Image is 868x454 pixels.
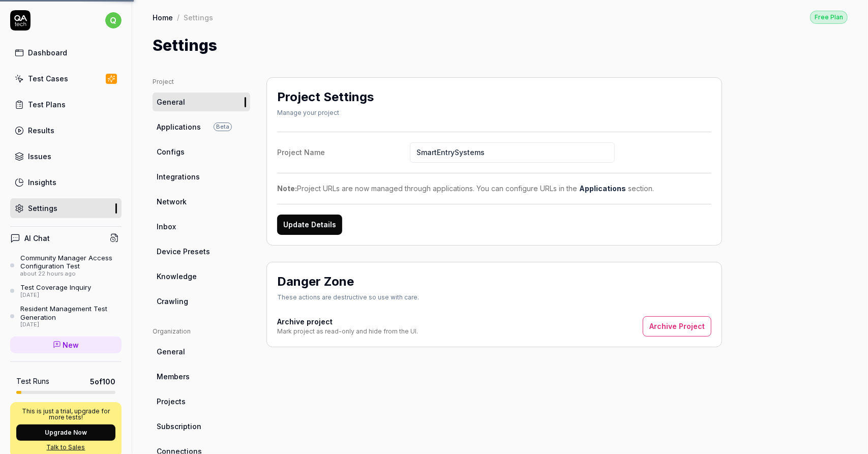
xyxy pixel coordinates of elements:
[10,95,122,114] a: Test Plans
[153,34,217,57] h1: Settings
[157,246,210,257] span: Device Presets
[153,267,250,286] a: Knowledge
[157,371,190,382] span: Members
[810,10,848,24] button: Free Plan
[153,167,250,186] a: Integrations
[28,151,51,162] div: Issues
[157,296,188,307] span: Crawling
[63,340,79,350] span: New
[153,192,250,211] a: Network
[105,10,122,31] button: q
[16,425,115,441] button: Upgrade Now
[10,146,122,166] a: Issues
[277,184,297,193] strong: Note:
[153,142,250,161] a: Configs
[153,367,250,386] a: Members
[277,327,418,336] div: Mark project as read-only and hide from the UI.
[20,283,91,291] div: Test Coverage Inquiry
[157,122,201,132] span: Applications
[184,12,213,22] div: Settings
[20,292,91,299] div: [DATE]
[153,217,250,236] a: Inbox
[153,117,250,136] a: ApplicationsBeta
[24,233,50,244] h4: AI Chat
[410,142,615,163] input: Project Name
[10,43,122,63] a: Dashboard
[16,408,115,420] p: This is just a trial, upgrade for more tests!
[277,183,711,194] div: Project URLs are now managed through applications. You can configure URLs in the section.
[105,12,122,28] span: q
[157,221,176,232] span: Inbox
[153,392,250,411] a: Projects
[153,417,250,436] a: Subscription
[153,342,250,361] a: General
[28,47,67,58] div: Dashboard
[10,337,122,353] a: New
[643,316,711,337] button: Archive Project
[10,283,122,298] a: Test Coverage Inquiry[DATE]
[20,321,122,328] div: [DATE]
[153,292,250,311] a: Crawling
[153,12,173,22] a: Home
[277,293,419,302] div: These actions are destructive so use with care.
[10,172,122,192] a: Insights
[157,271,197,282] span: Knowledge
[28,99,66,110] div: Test Plans
[20,270,122,278] div: about 22 hours ago
[10,198,122,218] a: Settings
[277,147,410,158] div: Project Name
[277,215,342,235] button: Update Details
[153,327,250,336] div: Organization
[10,305,122,328] a: Resident Management Test Generation[DATE]
[20,254,122,270] div: Community Manager Access Configuration Test
[28,203,57,214] div: Settings
[277,88,374,106] h2: Project Settings
[157,421,201,432] span: Subscription
[10,69,122,88] a: Test Cases
[157,97,185,107] span: General
[10,254,122,277] a: Community Manager Access Configuration Testabout 22 hours ago
[153,242,250,261] a: Device Presets
[277,273,354,291] h2: Danger Zone
[157,346,185,357] span: General
[157,396,186,407] span: Projects
[157,196,187,207] span: Network
[28,125,54,136] div: Results
[157,171,200,182] span: Integrations
[20,305,122,321] div: Resident Management Test Generation
[810,11,848,24] div: Free Plan
[16,377,49,386] h5: Test Runs
[214,123,232,131] span: Beta
[579,184,626,193] a: Applications
[28,73,68,84] div: Test Cases
[28,177,56,188] div: Insights
[153,77,250,86] div: Project
[277,108,374,117] div: Manage your project
[177,12,179,22] div: /
[10,120,122,140] a: Results
[90,376,115,387] span: 5 of 100
[153,93,250,111] a: General
[157,146,185,157] span: Configs
[16,443,115,452] a: Talk to Sales
[277,316,418,327] h4: Archive project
